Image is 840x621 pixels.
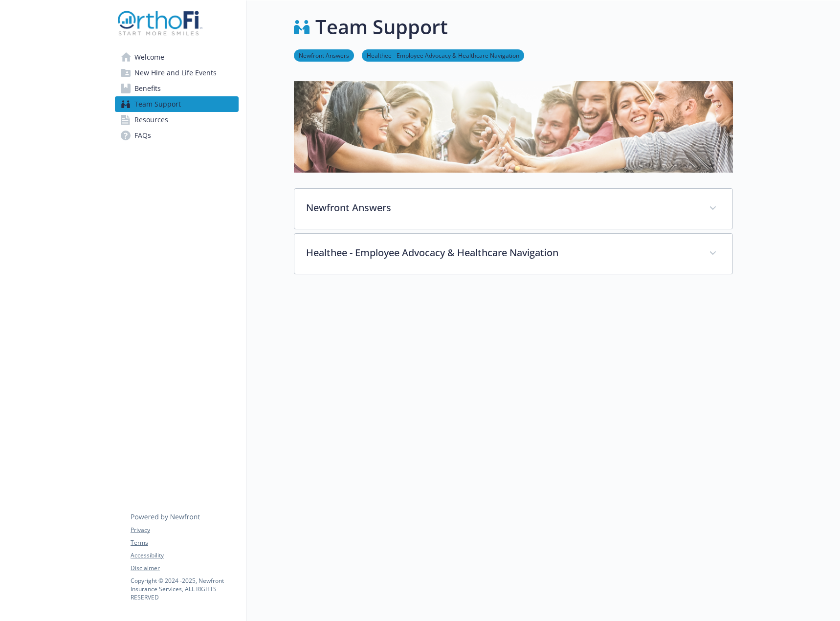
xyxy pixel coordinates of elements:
a: Benefits [115,81,239,96]
a: Healthee - Employee Advocacy & Healthcare Navigation [362,50,524,60]
span: Benefits [134,81,161,96]
p: Healthee - Employee Advocacy & Healthcare Navigation [306,245,697,260]
span: New Hire and Life Events [134,65,217,81]
a: Resources [115,112,239,128]
div: Healthee - Employee Advocacy & Healthcare Navigation [294,234,732,274]
img: team support page banner [294,81,733,173]
span: Team Support [134,96,181,112]
a: Newfront Answers [294,50,354,60]
a: Team Support [115,96,239,112]
h1: Team Support [315,12,448,42]
span: Welcome [134,49,164,65]
a: FAQs [115,128,239,143]
p: Copyright © 2024 - 2025 , Newfront Insurance Services, ALL RIGHTS RESERVED [131,577,238,601]
a: New Hire and Life Events [115,65,239,81]
a: Terms [131,538,238,547]
a: Accessibility [131,551,238,560]
a: Privacy [131,526,238,534]
div: Newfront Answers [294,189,732,229]
a: Welcome [115,49,239,65]
span: Resources [134,112,168,128]
span: FAQs [134,128,151,143]
p: Newfront Answers [306,200,697,215]
a: Disclaimer [131,564,238,573]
